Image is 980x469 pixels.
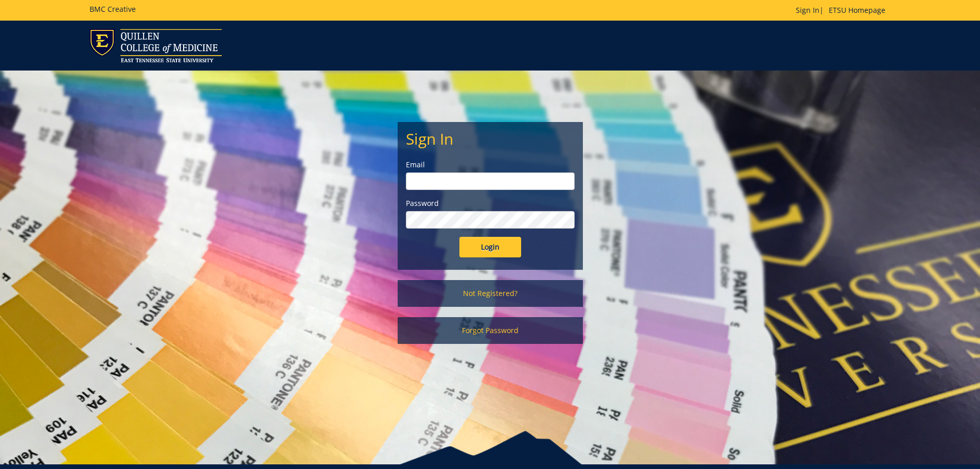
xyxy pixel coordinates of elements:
h2: Sign In [406,130,575,147]
p: | [796,5,890,15]
a: Not Registered? [398,280,583,307]
a: Sign In [796,5,819,15]
img: ETSU logo [90,29,222,62]
a: ETSU Homepage [824,5,890,15]
label: Password [406,198,575,209]
input: Login [459,237,521,257]
a: Forgot Password [398,317,583,344]
label: Email [406,160,575,170]
h5: BMC Creative [90,5,136,13]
